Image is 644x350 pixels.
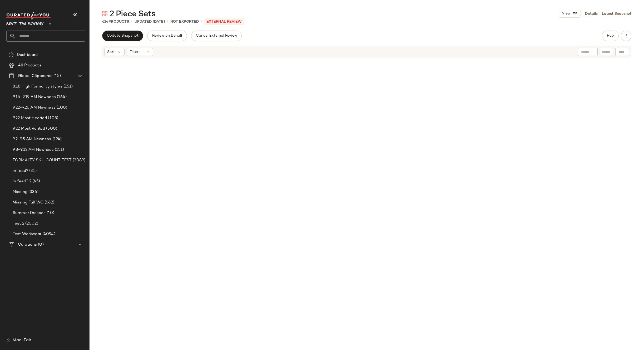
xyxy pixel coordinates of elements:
span: Global Clipboards [18,73,52,79]
span: 9.2-9.5 AM Newness [13,136,51,142]
span: (4094) [41,231,55,237]
span: 9.22 Most Hearted [13,115,47,121]
span: (2089) [72,157,85,163]
a: Latest Snapshot [602,11,631,17]
span: (336) [27,189,38,195]
span: Test Workwear [13,231,41,237]
img: svg%3e [8,52,14,57]
span: Rent the Runway [6,18,44,27]
span: 9.15-9.19 AM Newness [13,94,56,100]
span: Update Snapshot [107,34,138,38]
span: in feed? [13,168,28,174]
span: Filters [130,49,140,55]
span: Curations [18,242,37,248]
span: 8.18 High Formality styles [13,84,62,90]
span: View [562,12,571,16]
span: Madi Fair [13,337,31,344]
span: Summer Dresses [13,210,46,216]
span: Hub [607,34,614,38]
a: Details [585,11,598,17]
span: (124) [51,136,62,142]
img: svg%3e [102,11,107,16]
span: (10) [46,210,55,216]
div: Products [102,19,129,25]
button: Review on Behalf [147,31,187,41]
span: 9.22 Most Rented [13,126,45,132]
span: Missing Fall WG [13,200,43,206]
span: (151) [54,147,64,153]
p: Not Exported [170,19,199,25]
p: External REVIEW [204,18,244,25]
span: Cancel External Review [196,34,237,38]
button: Hub [602,31,619,41]
span: 9.22-9.26 AM Newness [13,105,56,111]
span: Dashboard [17,52,38,58]
span: (662) [43,200,54,206]
span: Missing [13,189,27,195]
span: Test 2 [13,221,24,227]
span: (164) [56,94,67,100]
span: (31) [28,168,37,174]
p: updated [DATE] [135,19,165,25]
span: (500) [45,126,57,132]
span: (45) [31,178,40,184]
span: in feed? 2 [13,178,31,184]
span: 614 [102,20,108,24]
button: Cancel External Review [191,31,242,41]
span: • [167,18,168,25]
img: svg%3e [6,338,11,343]
span: Review on Behalf [152,34,182,38]
span: (108) [47,115,58,121]
span: 2 Piece Sets [110,9,155,20]
button: Update Snapshot [102,31,143,41]
span: 9.8-9.12 AM Newness [13,147,54,153]
span: FORMALTY SKU COUNT TEST [13,157,72,163]
span: (2002) [24,221,38,227]
span: (0) [37,242,43,248]
span: (15) [52,73,61,79]
span: (100) [56,105,67,111]
span: (151) [62,84,73,90]
span: Sort [107,49,115,55]
span: • [201,18,202,25]
button: View [559,10,581,18]
span: • [131,18,132,25]
span: All Products [18,62,41,69]
img: cfy_white_logo.C9jOOHJF.svg [6,12,51,20]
